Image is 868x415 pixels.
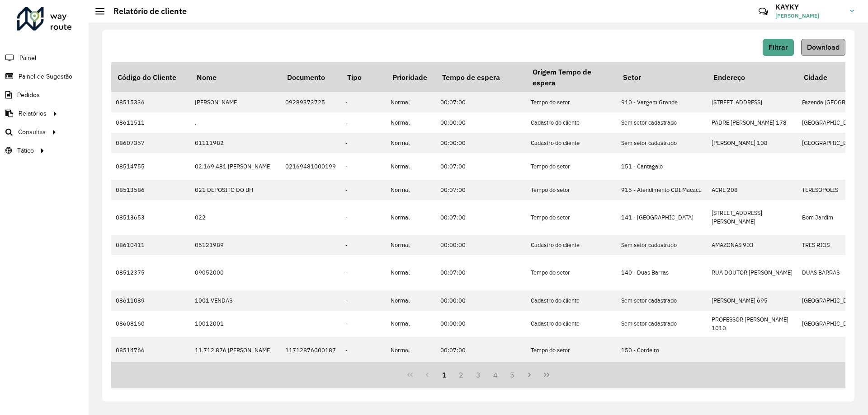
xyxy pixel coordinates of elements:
[436,235,526,255] td: 00:00:00
[436,133,526,153] td: 00:00:00
[617,112,707,133] td: Sem setor cadastrado
[707,133,797,153] td: [PERSON_NAME] 108
[707,235,797,255] td: AMAZONAS 903
[281,62,341,92] th: Documento
[111,112,190,133] td: 08611511
[104,6,187,16] h2: Relatório de cliente
[386,200,436,235] td: Normal
[526,112,617,133] td: Cadastro do cliente
[617,62,707,92] th: Setor
[617,133,707,153] td: Sem setor cadastrado
[111,133,190,153] td: 08607357
[111,153,190,179] td: 08514755
[526,311,617,337] td: Cadastro do cliente
[190,311,281,337] td: 10012001
[538,366,555,383] button: Last Page
[386,311,436,337] td: Normal
[436,153,526,179] td: 00:07:00
[436,290,526,311] td: 00:00:00
[190,62,281,92] th: Nome
[111,200,190,235] td: 08513653
[281,153,341,179] td: 02169481000199
[386,290,436,311] td: Normal
[617,311,707,337] td: Sem setor cadastrado
[436,366,453,383] button: 1
[386,235,436,255] td: Normal
[18,127,46,137] span: Consultas
[386,337,436,363] td: Normal
[17,90,40,100] span: Pedidos
[386,255,436,290] td: Normal
[281,337,341,363] td: 11712876000187
[190,200,281,235] td: 022
[769,43,788,51] span: Filtrar
[111,62,190,92] th: Código do Cliente
[526,153,617,179] td: Tempo do setor
[801,39,845,56] button: Download
[617,180,707,200] td: 915 - Atendimento CDI Macacu
[386,153,436,179] td: Normal
[386,133,436,153] td: Normal
[707,112,797,133] td: PADRE [PERSON_NAME] 178
[526,92,617,112] td: Tempo do setor
[111,92,190,112] td: 08515336
[707,311,797,337] td: PROFESSOR [PERSON_NAME] 1010
[190,153,281,179] td: 02.169.481 [PERSON_NAME]
[341,112,386,133] td: -
[17,146,34,155] span: Tático
[111,180,190,200] td: 08513586
[526,255,617,290] td: Tempo do setor
[281,92,341,112] td: 09289373725
[707,200,797,235] td: [STREET_ADDRESS][PERSON_NAME]
[386,112,436,133] td: Normal
[707,92,797,112] td: [STREET_ADDRESS]
[341,92,386,112] td: -
[341,153,386,179] td: -
[707,62,797,92] th: Endereço
[436,255,526,290] td: 00:07:00
[526,133,617,153] td: Cadastro do cliente
[617,235,707,255] td: Sem setor cadastrado
[111,290,190,311] td: 08611089
[526,290,617,311] td: Cadastro do cliente
[190,133,281,153] td: 01111982
[775,12,843,20] span: [PERSON_NAME]
[341,311,386,337] td: -
[386,62,436,92] th: Prioridade
[487,366,504,383] button: 4
[19,53,36,63] span: Painel
[341,337,386,363] td: -
[526,337,617,363] td: Tempo do setor
[190,180,281,200] td: 021 DEPOSITO DO BH
[190,255,281,290] td: 09052000
[436,200,526,235] td: 00:07:00
[617,255,707,290] td: 140 - Duas Barras
[617,153,707,179] td: 151 - Cantagalo
[617,200,707,235] td: 141 - [GEOGRAPHIC_DATA]
[111,235,190,255] td: 08610411
[19,109,47,118] span: Relatórios
[341,290,386,311] td: -
[111,337,190,363] td: 08514766
[19,72,72,81] span: Painel de Sugestão
[436,337,526,363] td: 00:07:00
[341,200,386,235] td: -
[190,337,281,363] td: 11.712.876 [PERSON_NAME]
[386,92,436,112] td: Normal
[190,235,281,255] td: 05121989
[386,180,436,200] td: Normal
[526,180,617,200] td: Tempo do setor
[617,337,707,363] td: 150 - Cordeiro
[436,92,526,112] td: 00:07:00
[807,43,840,51] span: Download
[436,62,526,92] th: Tempo de espera
[707,290,797,311] td: [PERSON_NAME] 695
[617,92,707,112] td: 910 - Vargem Grande
[453,366,470,383] button: 2
[341,180,386,200] td: -
[341,255,386,290] td: -
[341,133,386,153] td: -
[341,62,386,92] th: Tipo
[111,311,190,337] td: 08608160
[436,311,526,337] td: 00:00:00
